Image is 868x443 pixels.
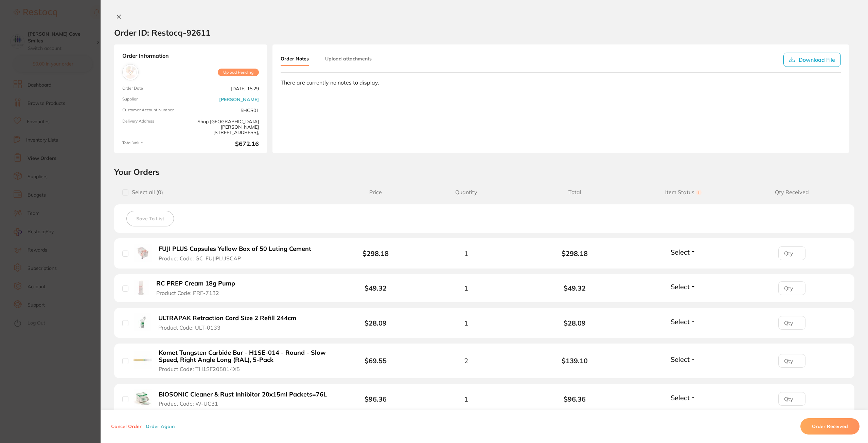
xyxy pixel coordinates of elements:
img: Komet Tungsten Carbide Bur - H1SE-014 - Round - Slow Speed, Right Angle Long (RAL), 5-Pack [134,351,152,369]
b: $28.09 [520,319,629,327]
span: Product Code: W-UC31 [159,401,218,407]
div: There are currently no notes to display. [281,79,841,86]
img: ULTRAPAK Retraction Cord Size 2 Refill 244cm [134,313,151,331]
span: Select [671,248,690,256]
span: Select [671,393,690,402]
span: Upload Pending [218,69,259,76]
b: $28.09 [365,319,387,327]
span: Product Code: TH1SE205014X5 [159,366,240,372]
img: RC PREP Cream 18g Pump [134,280,149,295]
input: Qty [778,392,805,406]
b: $96.36 [520,395,629,403]
input: Qty [778,316,805,330]
a: [PERSON_NAME] [219,97,259,102]
img: BIOSONIC Cleaner & Rust Inhibitor 20x15ml Packets=76L [134,389,152,407]
b: $139.10 [520,357,629,365]
button: Cancel Order [109,423,144,429]
button: Select [669,393,698,402]
button: Download File [783,53,841,67]
span: Total Value [122,141,188,148]
button: Komet Tungsten Carbide Bur - H1SE-014 - Round - Slow Speed, Right Angle Long (RAL), 5-Pack Produc... [157,349,329,373]
span: Select [671,317,690,326]
b: $298.18 [520,250,629,257]
span: Price [339,189,412,196]
span: Shop [GEOGRAPHIC_DATA][PERSON_NAME][STREET_ADDRESS], [193,119,259,135]
b: FUJI PLUS Capsules Yellow Box of 50 Luting Cement [159,245,311,253]
b: $49.32 [365,284,387,292]
span: Delivery Address [122,119,188,135]
b: ULTRAPAK Retraction Cord Size 2 Refill 244cm [158,315,296,322]
span: Product Code: PRE-7132 [156,290,219,296]
img: FUJI PLUS Capsules Yellow Box of 50 Luting Cement [134,244,152,262]
button: Select [669,317,698,326]
span: Item Status [629,189,738,196]
span: Select [671,355,690,364]
strong: Order Information [122,53,259,59]
button: RC PREP Cream 18g Pump Product Code: PRE-7132 [154,280,243,296]
b: $298.18 [362,249,389,258]
button: Save To List [126,211,174,226]
span: 1 [464,284,468,292]
span: Order Date [122,86,188,91]
button: Order Notes [281,53,309,66]
span: Total [520,189,629,196]
button: Order Received [800,418,860,435]
b: Komet Tungsten Carbide Bur - H1SE-014 - Round - Slow Speed, Right Angle Long (RAL), 5-Pack [159,349,327,363]
b: BIOSONIC Cleaner & Rust Inhibitor 20x15ml Packets=76L [159,391,327,398]
span: 2 [464,357,468,365]
span: Supplier [122,97,188,102]
input: Qty [778,354,805,368]
b: $672.16 [193,141,259,148]
button: BIOSONIC Cleaner & Rust Inhibitor 20x15ml Packets=76L Product Code: W-UC31 [157,391,329,407]
b: RC PREP Cream 18g Pump [156,280,235,287]
span: [DATE] 15:29 [193,86,259,91]
span: Product Code: GC-FUJIPLUSCAP [159,255,241,261]
span: Product Code: ULT-0133 [158,325,220,331]
b: $69.55 [365,356,387,365]
b: $96.36 [365,395,387,403]
button: Order Again [144,423,177,429]
h2: Order ID: Restocq- 92611 [114,27,210,38]
span: Select all ( 0 ) [128,189,163,196]
span: Qty Received [738,189,846,196]
span: Quantity [412,189,520,196]
span: 1 [464,395,468,403]
button: FUJI PLUS Capsules Yellow Box of 50 Luting Cement Product Code: GC-FUJIPLUSCAP [157,245,317,262]
button: Select [669,282,698,291]
span: 1 [464,319,468,327]
span: 1 [464,250,468,257]
span: 5HCS01 [193,108,259,113]
button: Select [669,355,698,364]
input: Qty [778,281,805,295]
button: Upload attachments [325,53,372,65]
span: Customer Account Number [122,108,188,113]
h2: Your Orders [114,167,854,177]
span: Select [671,282,690,291]
button: Select [669,248,698,256]
button: ULTRAPAK Retraction Cord Size 2 Refill 244cm Product Code: ULT-0133 [156,314,302,331]
input: Qty [778,246,805,260]
b: $49.32 [520,284,629,292]
img: Henry Schein Halas [124,66,137,79]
